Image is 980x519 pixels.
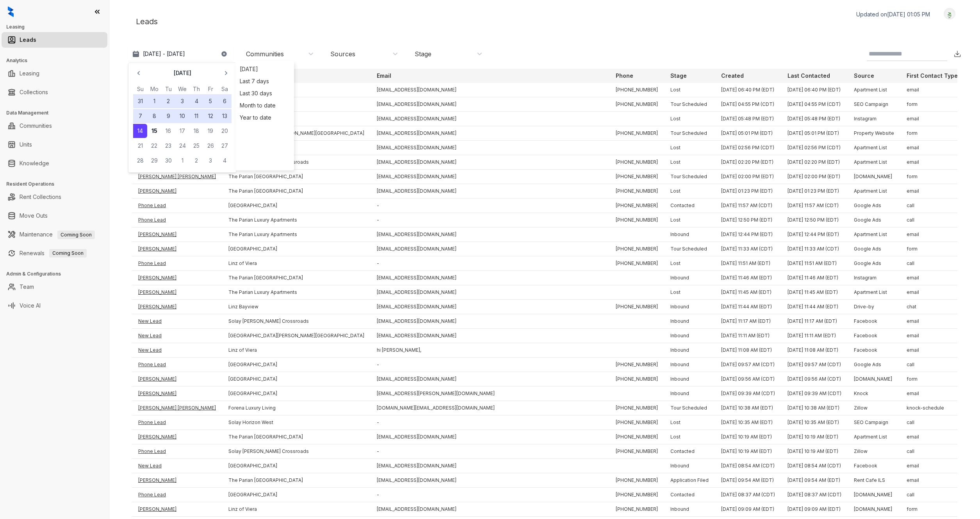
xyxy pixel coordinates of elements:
a: Rent Collections [20,189,61,205]
th: Friday [203,85,217,93]
td: email [900,155,964,170]
td: New Lead [132,343,222,358]
td: Google Ads [848,358,900,372]
button: 2 [189,154,203,168]
td: [EMAIL_ADDRESS][DOMAIN_NAME] [371,141,609,155]
button: 9 [161,109,175,123]
a: RenewalsComing Soon [20,245,87,261]
td: The Parian Luxury Apartments [222,227,371,242]
td: [EMAIL_ADDRESS][DOMAIN_NAME] [371,271,609,285]
td: [DATE] 10:38 AM (EDT) [781,401,848,415]
td: [GEOGRAPHIC_DATA] [222,242,371,256]
td: Lost [664,415,715,430]
td: email [900,314,964,329]
td: [DATE] 12:44 PM (EDT) [715,227,781,242]
td: [DATE] 11:08 AM (EDT) [781,343,848,358]
td: [DATE] 02:00 PM (EDT) [781,170,848,184]
td: [EMAIL_ADDRESS][DOMAIN_NAME] [371,97,609,112]
td: [PHONE_NUMBER] [609,97,664,112]
p: [DATE] - [DATE] [143,50,185,58]
div: Sources [330,50,355,58]
td: [PERSON_NAME] [132,285,222,300]
td: Apartment List [848,141,900,155]
th: Sunday [133,85,147,93]
td: [DATE] 02:00 PM (EDT) [715,170,781,184]
td: Instagram [848,112,900,126]
td: knock-schedule [900,401,964,415]
div: [DATE] [237,63,292,75]
td: [DATE] 05:01 PM (EDT) [781,126,848,141]
td: - [371,213,609,227]
td: hi [PERSON_NAME], [371,343,609,358]
td: [DATE] 05:48 PM (EDT) [715,112,781,126]
td: [EMAIL_ADDRESS][DOMAIN_NAME] [371,329,609,343]
td: [GEOGRAPHIC_DATA][PERSON_NAME][GEOGRAPHIC_DATA] [222,329,371,343]
td: [EMAIL_ADDRESS][DOMAIN_NAME] [371,126,609,141]
td: Apartment List [848,285,900,300]
td: [DATE] 11:33 AM (CDT) [781,242,848,256]
p: Last Contacted [788,72,830,80]
td: Zillow [848,401,900,415]
td: Forena Luxury Living [222,112,371,126]
td: [EMAIL_ADDRESS][DOMAIN_NAME] [371,184,609,199]
td: [EMAIL_ADDRESS][DOMAIN_NAME] [371,170,609,184]
td: Lost [664,285,715,300]
td: email [900,285,964,300]
td: [DATE] 11:46 AM (EDT) [781,271,848,285]
a: Leasing [20,66,39,81]
button: 18 [189,124,203,138]
button: 13 [217,109,232,123]
div: Last 7 days [237,75,292,87]
button: 10 [175,109,189,123]
td: [DATE] 12:50 PM (EDT) [715,213,781,227]
button: 2 [161,94,175,108]
td: [DATE] 09:39 AM (CDT) [715,387,781,401]
td: Drive-by [848,300,900,314]
th: Monday [147,85,161,93]
button: 3 [175,94,189,108]
p: Source [854,72,874,80]
button: 14 [133,124,147,138]
div: Month to date [237,99,292,111]
td: Solay [PERSON_NAME] Crossroads [222,314,371,329]
td: Inbound [664,343,715,358]
li: Move Outs [2,208,107,224]
td: [DATE] 05:48 PM (EDT) [781,112,848,126]
td: New Lead [132,314,222,329]
td: [PHONE_NUMBER] [609,300,664,314]
td: [PERSON_NAME] Creek [222,97,371,112]
td: Google Ads [848,256,900,271]
td: form [900,97,964,112]
td: [DATE] 04:55 PM (CDT) [715,97,781,112]
td: Phone Lead [132,213,222,227]
td: call [900,213,964,227]
a: Knowledge [20,156,49,171]
td: [PERSON_NAME] [132,242,222,256]
td: [GEOGRAPHIC_DATA] [222,141,371,155]
td: email [900,387,964,401]
td: [DATE] 11:08 AM (EDT) [715,343,781,358]
td: Phone Lead [132,415,222,430]
td: Google Ads [848,242,900,256]
td: [DATE] 12:44 PM (EDT) [781,227,848,242]
td: [GEOGRAPHIC_DATA] [222,372,371,387]
button: 4 [189,94,203,108]
p: Phone [616,72,633,80]
td: Tour Scheduled [664,242,715,256]
td: [EMAIL_ADDRESS][DOMAIN_NAME] [371,112,609,126]
td: [PHONE_NUMBER] [609,256,664,271]
td: [DATE] 09:39 AM (CDT) [781,387,848,401]
td: [DATE] 09:57 AM (CDT) [781,358,848,372]
td: [GEOGRAPHIC_DATA] [222,199,371,213]
td: [DATE] 11:57 AM (CDT) [781,199,848,213]
img: logo [8,6,14,17]
td: Forena Luxury Living [222,401,371,415]
td: Property Website [848,126,900,141]
td: Facebook [848,329,900,343]
p: [DATE] [173,69,191,77]
td: Inbound [664,372,715,387]
td: Linz of Viera [222,256,371,271]
td: [EMAIL_ADDRESS][DOMAIN_NAME] [371,372,609,387]
td: [DATE] 09:56 AM (CDT) [781,372,848,387]
td: call [900,256,964,271]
